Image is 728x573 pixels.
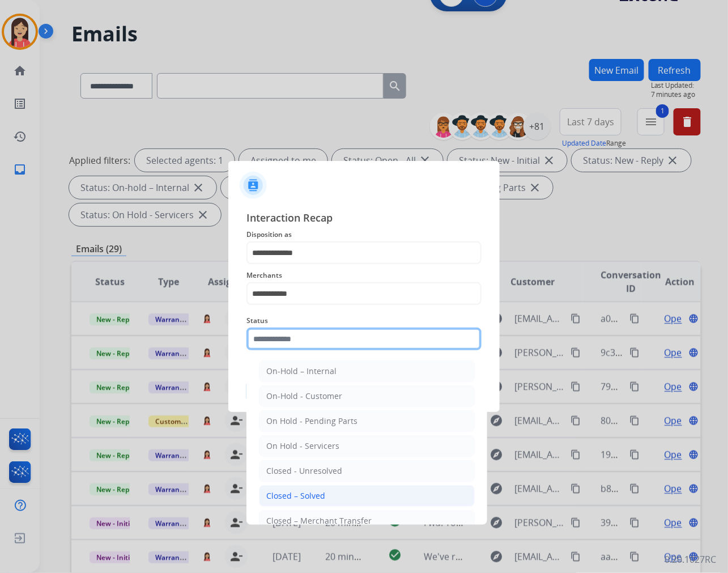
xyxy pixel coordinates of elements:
div: Closed – Merchant Transfer [266,515,372,527]
span: Disposition as [246,228,482,241]
div: Closed – Solved [266,490,325,502]
p: 0.20.1027RC [665,553,717,566]
div: On Hold - Pending Parts [266,415,357,427]
img: contactIcon [240,172,267,199]
div: On Hold - Servicers [266,440,339,452]
span: Status [246,314,482,328]
span: Interaction Recap [246,210,482,228]
div: On-Hold - Customer [266,391,342,402]
div: On-Hold – Internal [266,366,337,377]
div: Closed - Unresolved [266,465,342,477]
span: Merchants [246,269,482,282]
